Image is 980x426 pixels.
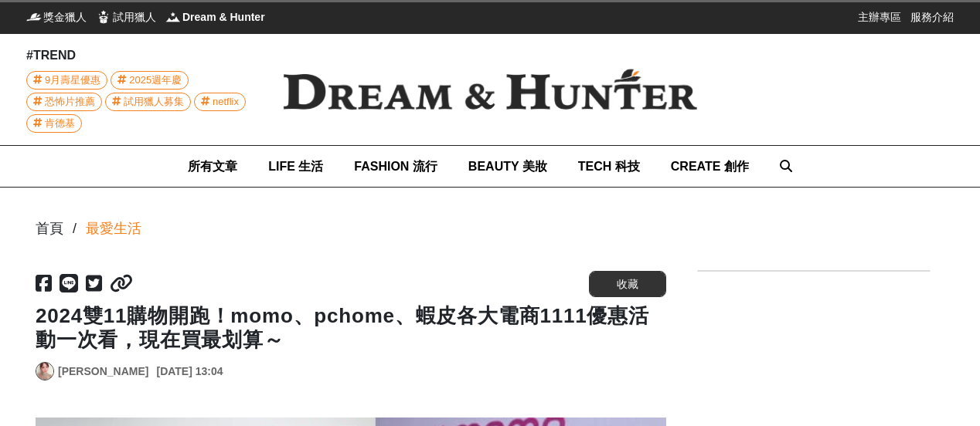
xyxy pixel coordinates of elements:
div: 首頁 [36,218,63,239]
div: #TREND [26,46,258,65]
a: BEAUTY 美妝 [468,146,547,187]
a: 肯德基 [26,114,82,133]
a: [PERSON_NAME] [58,363,148,380]
span: 9月壽星優惠 [45,72,100,89]
span: CREATE 創作 [671,160,749,173]
div: / [73,218,77,239]
span: BEAUTY 美妝 [468,160,547,173]
span: 所有文章 [188,160,237,173]
button: 收藏 [589,271,666,297]
a: TECH 科技 [578,146,640,187]
img: 試用獵人 [96,9,111,25]
a: FASHION 流行 [354,146,437,187]
a: Dream & HunterDream & Hunter [165,9,265,25]
img: Dream & Hunter [258,44,722,135]
span: 試用獵人 [113,9,156,25]
a: 恐怖片推薦 [26,93,102,111]
span: 2025週年慶 [129,72,182,89]
a: 獎金獵人獎金獵人 [26,9,87,25]
a: Avatar [36,362,54,380]
span: TECH 科技 [578,160,640,173]
a: LIFE 生活 [268,146,323,187]
span: 恐怖片推薦 [45,93,95,110]
h1: 2024雙11購物開跑！momo、pchome、蝦皮各大電商1111優惠活動一次看，現在買最划算～ [36,304,666,352]
a: 主辦專區 [858,9,901,25]
span: 獎金獵人 [43,9,87,25]
a: 試用獵人試用獵人 [96,9,156,25]
a: 最愛生活 [86,218,141,239]
img: Dream & Hunter [165,9,181,25]
a: 9月壽星優惠 [26,71,107,90]
a: 服務介紹 [910,9,954,25]
a: netflix [194,93,246,111]
a: 試用獵人募集 [105,93,191,111]
span: Dream & Hunter [182,9,265,25]
span: netflix [213,93,239,110]
span: 試用獵人募集 [124,93,184,110]
img: Avatar [36,363,53,380]
a: CREATE 創作 [671,146,749,187]
img: 獎金獵人 [26,9,42,25]
a: 2025週年慶 [111,71,189,90]
div: [DATE] 13:04 [156,363,223,380]
span: FASHION 流行 [354,160,437,173]
span: 肯德基 [45,115,75,132]
span: LIFE 生活 [268,160,323,173]
a: 所有文章 [188,146,237,187]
